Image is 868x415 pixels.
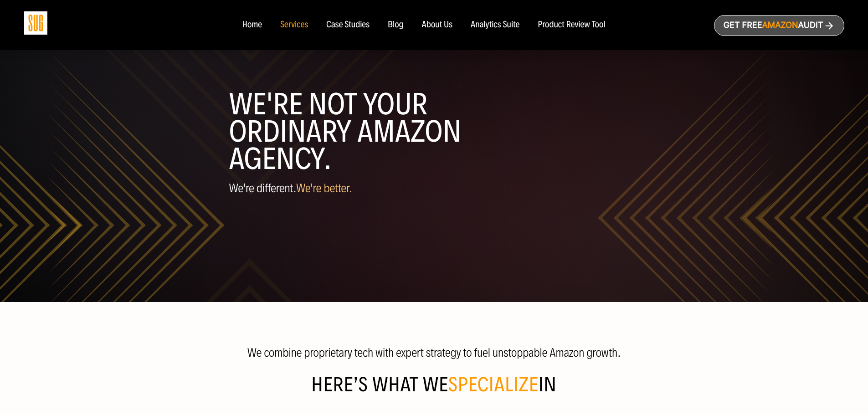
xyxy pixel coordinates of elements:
[538,20,605,30] a: Product Review Tool
[242,20,262,30] a: Home
[714,15,844,36] a: Get freeAmazonAudit
[326,20,370,30] a: Case Studies
[422,20,453,30] a: About Us
[296,181,352,195] span: We're better.
[229,182,639,195] p: We're different.
[236,346,632,359] p: We combine proprietary tech with expert strategy to fuel unstoppable Amazon growth.
[24,376,844,405] h2: Here’s what We in
[448,373,539,397] span: specialize
[280,20,308,30] a: Services
[762,20,798,30] span: Amazon
[229,91,639,173] h1: WE'RE NOT YOUR ORDINARY AMAZON AGENCY.
[471,20,519,30] a: Analytics Suite
[388,20,404,30] a: Blog
[24,11,47,35] img: Sug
